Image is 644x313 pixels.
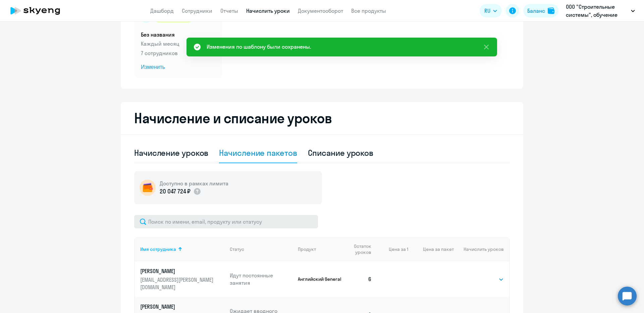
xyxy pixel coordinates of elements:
[308,147,374,158] div: Списание уроков
[298,246,316,252] div: Продукт
[348,243,371,255] span: Остаток уроков
[246,7,290,14] a: Начислить уроки
[454,237,509,261] th: Начислить уроков
[160,180,228,187] h5: Доступно в рамках лимита
[134,147,208,158] div: Начисление уроков
[141,49,215,57] p: 7 сотрудников
[408,237,454,261] th: Цена за пакет
[141,40,215,48] p: Каждый месяц
[527,7,545,15] div: Баланс
[220,7,238,14] a: Отчеты
[140,180,156,196] img: wallet-circle.png
[298,246,343,252] div: Продукт
[566,3,628,19] p: ООО "Строительные системы", обучение
[343,261,377,297] td: 6
[150,7,174,14] a: Дашборд
[140,276,215,291] p: [EMAIL_ADDRESS][PERSON_NAME][DOMAIN_NAME]
[562,3,638,19] button: ООО "Строительные системы", обучение
[230,246,293,252] div: Статус
[134,215,318,228] input: Поиск по имени, email, продукту или статусу
[523,4,558,17] button: Балансbalance
[230,272,293,286] p: Идут постоянные занятия
[160,187,191,196] p: 20 047 724 ₽
[140,303,215,310] p: [PERSON_NAME]
[140,246,224,252] div: Имя сотрудника
[141,31,215,38] h5: Без названия
[219,147,297,158] div: Начисление пакетов
[480,4,502,17] button: RU
[134,110,510,126] h2: Начисление и списание уроков
[377,237,408,261] th: Цена за 1
[141,63,215,71] span: Изменить
[348,243,377,255] div: Остаток уроков
[140,246,176,252] div: Имя сотрудника
[351,7,386,14] a: Все продукты
[182,7,212,14] a: Сотрудники
[548,7,554,14] img: balance
[140,267,224,291] a: [PERSON_NAME][EMAIL_ADDRESS][PERSON_NAME][DOMAIN_NAME]
[298,7,343,14] a: Документооборот
[140,267,215,275] p: [PERSON_NAME]
[207,43,311,51] div: Изменения по шаблону были сохранены.
[230,246,244,252] div: Статус
[298,276,343,282] p: Английский General
[484,7,490,15] span: RU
